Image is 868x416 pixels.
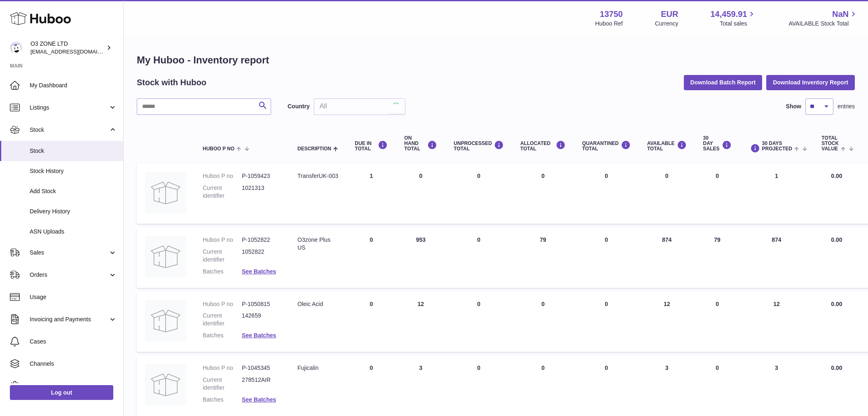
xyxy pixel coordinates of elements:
[30,187,117,195] span: Add Stock
[242,396,276,403] a: See Batches
[831,173,842,179] span: 0.00
[695,292,740,352] td: 0
[720,20,756,28] span: Total sales
[396,356,445,416] td: 3
[288,103,310,110] label: Country
[661,9,678,20] strong: EUR
[346,292,396,352] td: 0
[740,164,814,224] td: 1
[10,385,113,400] a: Log out
[605,173,608,179] span: 0
[203,332,242,339] dt: Batches
[740,292,814,352] td: 12
[520,140,566,152] div: ALLOCATED Total
[396,164,445,224] td: 0
[595,20,623,28] div: Huboo Ref
[30,382,117,390] span: Settings
[30,104,108,112] span: Listings
[203,236,242,244] dt: Huboo P no
[684,75,763,90] button: Download Batch Report
[710,9,756,28] a: 14,459.91 Total sales
[396,292,445,352] td: 12
[740,356,814,416] td: 3
[242,312,281,327] dd: 142659
[512,356,574,416] td: 0
[832,9,849,20] span: NaN
[30,167,117,175] span: Stock History
[831,236,842,243] span: 0.00
[297,146,331,152] span: Description
[695,356,740,416] td: 0
[30,228,117,236] span: ASN Uploads
[821,136,839,152] span: Total stock value
[695,228,740,288] td: 79
[788,20,858,28] span: AVAILABLE Stock Total
[242,300,281,308] dd: P-1050815
[838,103,855,110] span: entries
[445,164,512,224] td: 0
[203,396,242,404] dt: Batches
[30,48,121,55] span: [EMAIL_ADDRESS][DOMAIN_NAME]
[30,360,117,368] span: Channels
[242,248,281,264] dd: 1052822
[30,293,117,301] span: Usage
[346,164,396,224] td: 1
[297,364,338,372] div: Fujicalin
[145,172,186,213] img: product image
[445,292,512,352] td: 0
[242,268,276,275] a: See Batches
[582,140,631,152] div: QUARANTINED Total
[297,172,338,180] div: TransferUK-003
[605,236,608,243] span: 0
[605,365,608,371] span: 0
[145,236,186,277] img: product image
[137,54,855,67] h1: My Huboo - Inventory report
[203,146,234,152] span: Huboo P no
[346,356,396,416] td: 0
[639,164,695,224] td: 0
[137,77,206,88] h2: Stock with Huboo
[740,228,814,288] td: 874
[242,172,281,180] dd: P-1059423
[242,184,281,200] dd: 1021313
[786,103,801,110] label: Show
[242,236,281,244] dd: P-1052822
[695,164,740,224] td: 0
[145,364,186,405] img: product image
[203,172,242,180] dt: Huboo P no
[512,292,574,352] td: 0
[10,42,22,54] img: hello@o3zoneltd.co.uk
[203,268,242,276] dt: Batches
[297,300,338,308] div: Oleic Acid
[145,300,186,341] img: product image
[355,140,388,152] div: DUE IN TOTAL
[639,228,695,288] td: 874
[346,228,396,288] td: 0
[30,338,117,346] span: Cases
[203,376,242,392] dt: Current identifier
[297,236,338,252] div: O3zone Plus US
[203,300,242,308] dt: Huboo P no
[242,332,276,339] a: See Batches
[762,141,792,152] span: 30 DAYS PROJECTED
[703,136,732,152] div: 30 DAY SALES
[655,20,678,28] div: Currency
[831,365,842,371] span: 0.00
[242,364,281,372] dd: P-1045345
[445,356,512,416] td: 0
[30,82,117,89] span: My Dashboard
[30,147,117,155] span: Stock
[639,356,695,416] td: 3
[647,140,687,152] div: AVAILABLE Total
[203,184,242,200] dt: Current identifier
[30,208,117,215] span: Delivery History
[605,301,608,307] span: 0
[454,140,504,152] div: UNPROCESSED Total
[30,271,108,279] span: Orders
[242,376,281,392] dd: 278512AIR
[445,228,512,288] td: 0
[766,75,855,90] button: Download Inventory Report
[512,164,574,224] td: 0
[710,9,747,20] span: 14,459.91
[788,9,858,28] a: NaN AVAILABLE Stock Total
